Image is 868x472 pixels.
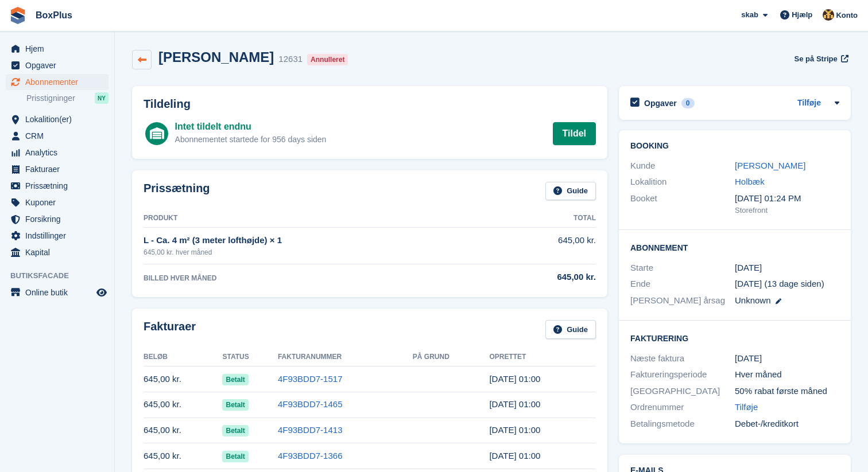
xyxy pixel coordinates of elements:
div: [DATE] [735,352,839,365]
a: menu [6,161,108,177]
a: 4F93BDD7-1517 [278,374,343,384]
span: Prisstigninger [26,93,75,104]
img: stora-icon-8386f47178a22dfd0bd8f6a31ec36ba5ce8667c1dd55bd0f319d3a0aa187defe.svg [9,7,26,24]
span: Abonnementer [25,74,94,90]
th: På grund [413,348,490,366]
span: Betalt [222,374,248,385]
a: menu [6,111,108,127]
a: menu [6,228,108,244]
span: Indstillinger [25,228,94,244]
div: L - Ca. 4 m² (3 meter lofthøjde) × 1 [144,234,497,247]
time: 2025-04-06 23:00:44 UTC [489,451,540,461]
span: Online butik [25,284,94,301]
span: Butiksfacade [10,270,114,282]
h2: Booking [630,142,839,151]
h2: Fakturaer [144,320,196,339]
a: menu [6,74,108,90]
a: menu [6,244,108,260]
a: menu [6,128,108,144]
div: Intet tildelt endnu [175,120,327,134]
a: menu [6,194,108,210]
th: Status [222,348,277,366]
div: 0 [681,98,695,108]
span: Betalt [222,399,248,411]
a: Se på Stripe [790,49,851,68]
a: menu [6,284,108,301]
span: Kapital [25,244,94,260]
time: 2025-06-06 23:00:29 UTC [489,399,540,409]
h2: [PERSON_NAME] [158,49,274,65]
div: Hver måned [735,368,839,381]
span: Hjem [25,41,94,57]
span: Prissætning [25,178,94,194]
th: Produkt [144,209,497,228]
a: 4F93BDD7-1413 [278,425,343,435]
div: Næste faktura [630,352,735,365]
h2: Prissætning [144,182,210,201]
h2: Opgaver [644,98,677,108]
span: Unknown [735,295,771,305]
span: Se på Stripe [795,53,838,65]
span: skab [741,9,758,21]
div: Starte [630,262,735,275]
span: Betalt [222,451,248,462]
span: Konto [836,10,858,21]
td: 645,00 kr. [144,392,222,418]
a: menu [6,211,108,227]
a: Prisstigninger NY [26,92,108,104]
div: Storefront [735,205,839,216]
th: Total [497,209,596,228]
div: Kunde [630,159,735,173]
a: Guide [545,182,596,201]
td: 645,00 kr. [144,418,222,443]
div: Debet-/kreditkort [735,418,839,431]
time: 2025-05-06 23:00:04 UTC [489,425,540,435]
a: Tildel [553,122,596,145]
span: Forsikring [25,211,94,227]
th: Fakturanummer [278,348,413,366]
a: Tilføje [735,401,758,414]
span: Opgaver [25,57,94,73]
td: 645,00 kr. [144,366,222,392]
div: Ordrenummer [630,401,735,414]
div: 50% rabat første måned [735,385,839,398]
th: Oprettet [489,348,596,366]
h2: Tildeling [144,97,596,111]
div: 645,00 kr. hver måned [144,247,497,258]
time: 2025-07-06 23:00:23 UTC [489,374,540,384]
a: Forhåndsvisning af butik [95,286,108,299]
div: [DATE] 01:24 PM [735,192,839,205]
div: Booket [630,192,735,216]
a: menu [6,145,108,161]
span: Hjælp [792,9,812,21]
td: 645,00 kr. [144,443,222,469]
div: NY [95,92,108,104]
div: BILLED HVER MÅNED [144,273,497,283]
div: Abonnementet startede for 956 days siden [175,134,327,146]
a: menu [6,178,108,194]
a: 4F93BDD7-1465 [278,399,343,409]
div: Faktureringsperiode [630,368,735,381]
td: 645,00 kr. [497,228,596,264]
div: Ende [630,278,735,291]
a: Holbæk [735,177,765,186]
h2: Abonnement [630,241,839,253]
h2: Fakturering [630,332,839,344]
span: Lokalition(er) [25,111,94,127]
div: [PERSON_NAME] årsag [630,294,735,307]
div: Lokalition [630,175,735,189]
span: Analytics [25,145,94,161]
time: 2023-01-06 23:00:00 UTC [735,262,762,275]
span: Betalt [222,425,248,436]
a: [PERSON_NAME] [735,161,805,170]
span: Kuponer [25,194,94,210]
a: menu [6,57,108,73]
a: 4F93BDD7-1366 [278,451,343,461]
th: Beløb [144,348,222,366]
img: Jannik Hansen [823,9,834,21]
a: Guide [545,320,596,339]
div: 645,00 kr. [497,271,596,284]
div: [GEOGRAPHIC_DATA] [630,385,735,398]
span: Fakturaer [25,161,94,177]
a: menu [6,41,108,57]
